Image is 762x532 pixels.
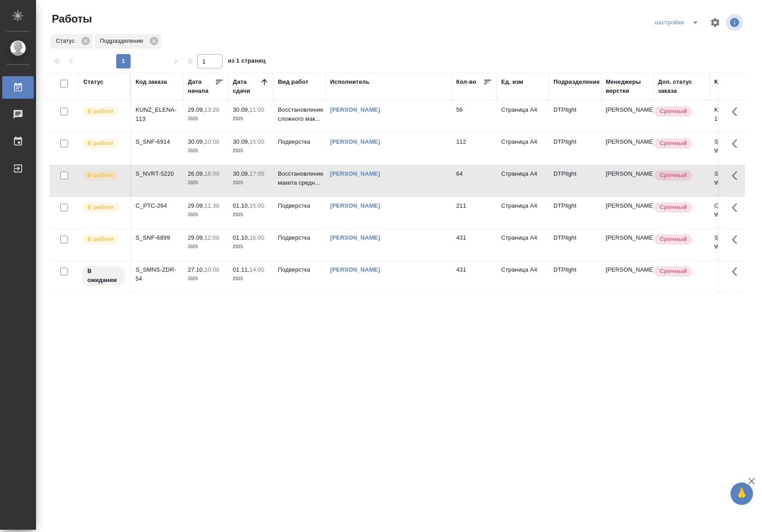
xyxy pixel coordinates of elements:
p: 01.11, [233,266,249,273]
p: 2025 [188,242,224,251]
button: Здесь прячутся важные кнопки [726,133,748,155]
p: [PERSON_NAME] [606,169,649,178]
span: Посмотреть информацию [726,14,745,31]
p: В работе [87,171,113,180]
p: [PERSON_NAME] [606,265,649,274]
p: Статус [56,36,78,45]
p: 16:00 [249,234,264,241]
td: S_SNF-6899-WK-015 [710,229,762,260]
p: 2025 [233,178,269,187]
p: 16:00 [204,170,219,177]
div: Код заказа [136,77,167,86]
p: Подверстка [278,137,321,146]
div: Подразделение [553,77,600,86]
span: из 1 страниц [228,55,266,68]
div: S_NVRT-5220 [136,169,179,178]
td: 431 [452,261,497,292]
p: 27.10, [188,266,204,273]
p: 12:00 [204,234,219,241]
div: Доп. статус заказа [658,77,705,95]
p: 11:30 [204,202,219,209]
p: Подверстка [278,201,321,210]
div: Статус [50,34,93,49]
p: 2025 [233,114,269,123]
p: [PERSON_NAME] [606,201,649,210]
p: [PERSON_NAME] [606,137,649,146]
td: KUNZ_ELENA-113-WK-014 [710,101,762,132]
td: Страница А4 [497,229,549,260]
p: [PERSON_NAME] [606,233,649,242]
p: Подразделение [100,36,146,45]
p: [PERSON_NAME] [606,105,649,114]
td: Страница А4 [497,133,549,164]
button: Здесь прячутся важные кнопки [726,165,748,186]
td: DTPlight [549,165,601,196]
p: Подверстка [278,265,321,274]
div: Исполнитель [330,77,370,86]
p: Срочный [660,107,687,116]
p: 11:00 [249,106,264,113]
div: Менеджеры верстки [606,77,649,95]
button: Здесь прячутся важные кнопки [726,261,748,282]
div: split button [653,15,704,30]
td: 56 [452,101,497,132]
a: [PERSON_NAME] [330,170,380,177]
p: Срочный [660,203,687,212]
div: Исполнитель выполняет работу [81,105,126,118]
div: Исполнитель выполняет работу [81,169,126,182]
p: Срочный [660,139,687,148]
p: 30.09, [233,170,249,177]
p: 29.09, [188,202,204,209]
td: DTPlight [549,261,601,292]
div: S_SNF-6914 [136,137,179,146]
p: 10:00 [204,266,219,273]
p: Подверстка [278,233,321,242]
td: DTPlight [549,197,601,228]
div: Подразделение [95,34,161,49]
div: Исполнитель назначен, приступать к работе пока рано [81,265,126,286]
p: 01.10, [233,202,249,209]
td: DTPlight [549,229,601,260]
a: [PERSON_NAME] [330,202,380,209]
td: Страница А4 [497,101,549,132]
td: 211 [452,197,497,228]
p: В работе [87,235,113,244]
p: В работе [87,139,113,148]
p: Срочный [660,235,687,244]
p: В ожидании [87,267,119,285]
p: 15:00 [249,138,264,145]
span: 🙏 [734,484,749,503]
p: 17:00 [249,170,264,177]
td: 431 [452,229,497,260]
p: 10:00 [204,138,219,145]
div: Кол-во [456,77,476,86]
div: Вид работ [278,77,308,86]
p: 2025 [188,210,224,219]
p: 15:00 [249,202,264,209]
p: 30.09, [233,106,249,113]
button: Здесь прячутся важные кнопки [726,197,748,218]
td: Страница А4 [497,197,549,228]
td: S_SNF-6914-WK-008 [710,133,762,164]
td: DTPlight [549,133,601,164]
td: DTPlight [549,101,601,132]
a: [PERSON_NAME] [330,266,380,273]
p: 2025 [188,178,224,187]
p: Срочный [660,171,687,180]
div: Статус [83,77,104,86]
div: Дата начала [188,77,215,95]
p: 30.09, [188,138,204,145]
td: Страница А4 [497,165,549,196]
p: 13:20 [204,106,219,113]
td: C_PTC-264-WK-041 [710,197,762,228]
p: 2025 [233,242,269,251]
p: 01.10, [233,234,249,241]
p: 30.09, [233,138,249,145]
p: Срочный [660,267,687,276]
a: [PERSON_NAME] [330,234,380,241]
td: 112 [452,133,497,164]
td: Страница А4 [497,261,549,292]
div: Ед. изм [501,77,523,86]
p: Восстановление сложного мак... [278,105,321,123]
div: Дата сдачи [233,77,260,95]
